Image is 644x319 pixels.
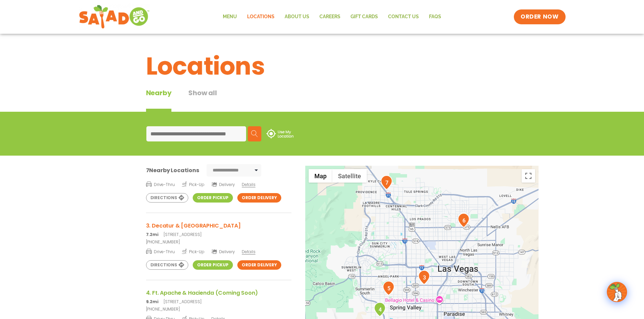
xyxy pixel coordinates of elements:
[374,302,386,317] div: 4
[146,166,199,175] div: Nearby Locations
[146,48,498,84] h1: Locations
[146,181,175,188] span: Drive-Thru
[146,232,159,237] strong: 7.2mi
[332,169,367,183] button: Show satellite imagery
[266,129,293,138] img: use-location.svg
[383,281,395,295] div: 5
[345,9,383,25] a: GIFT CARDS
[237,193,281,203] a: Order Delivery
[424,9,446,25] a: FAQs
[146,232,291,238] p: [STREET_ADDRESS]
[381,175,392,190] div: 7
[458,213,470,228] div: 6
[79,3,150,30] img: new-SAG-logo-768×292
[314,9,345,25] a: Careers
[182,248,205,255] span: Pick-Up
[182,181,205,188] span: Pick-Up
[522,169,535,183] button: Toggle fullscreen view
[418,270,430,285] div: 3
[146,239,291,245] a: [PHONE_NUMBER]
[280,9,314,25] a: About Us
[193,193,233,203] a: Order Pickup
[146,299,291,305] p: [STREET_ADDRESS]
[242,182,255,187] span: Details
[193,260,233,270] a: Order Pickup
[211,182,235,188] span: Delivery
[237,260,281,270] a: Order Delivery
[218,9,242,25] a: Menu
[211,249,235,255] span: Delivery
[218,9,446,25] nav: Menu
[188,88,217,112] button: Show all
[146,88,172,112] div: Nearby
[146,289,291,297] h3: 4. Ft. Apache & Hacienda (Coming Soon)
[146,306,291,312] a: [PHONE_NUMBER]
[146,179,291,188] a: Drive-Thru Pick-Up Delivery Details
[146,299,159,304] strong: 9.2mi
[383,9,424,25] a: Contact Us
[146,221,291,230] h3: 3. Decatur & [GEOGRAPHIC_DATA]
[146,246,291,255] a: Drive-Thru Pick-Up Delivery Details
[146,260,188,270] a: Directions
[251,130,258,137] img: search.svg
[146,88,234,112] div: Tabbed content
[146,248,175,255] span: Drive-Thru
[309,169,332,183] button: Show street map
[242,9,280,25] a: Locations
[146,166,149,174] span: 7
[146,193,188,203] a: Directions
[242,249,255,255] span: Details
[607,283,626,301] img: wpChatIcon
[146,221,291,238] a: 3. Decatur & [GEOGRAPHIC_DATA] 7.2mi[STREET_ADDRESS]
[521,13,558,21] span: ORDER NOW
[514,9,565,24] a: ORDER NOW
[146,289,291,305] a: 4. Ft. Apache & Hacienda (Coming Soon) 9.2mi[STREET_ADDRESS]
